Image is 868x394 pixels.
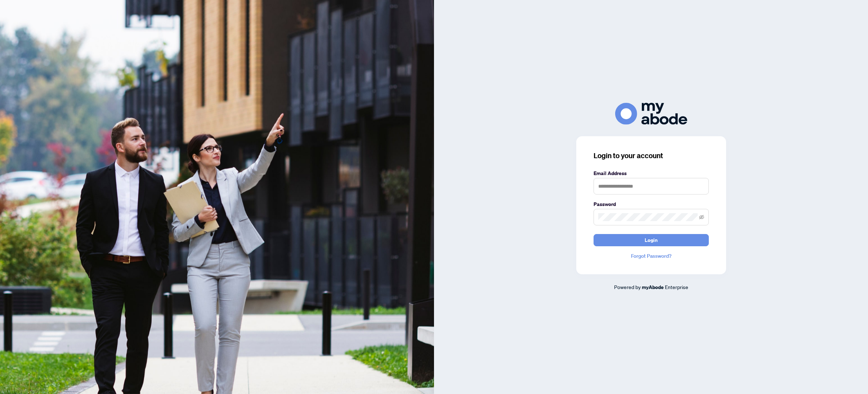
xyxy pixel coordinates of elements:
[665,284,688,290] span: Enterprise
[642,283,664,291] a: myAbode
[594,234,709,246] button: Login
[594,169,709,177] label: Email Address
[645,234,658,246] span: Login
[699,215,704,220] span: eye-invisible
[594,252,709,260] a: Forgot Password?
[594,200,709,208] label: Password
[614,284,641,290] span: Powered by
[615,103,687,125] img: ma-logo
[594,151,709,161] h3: Login to your account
